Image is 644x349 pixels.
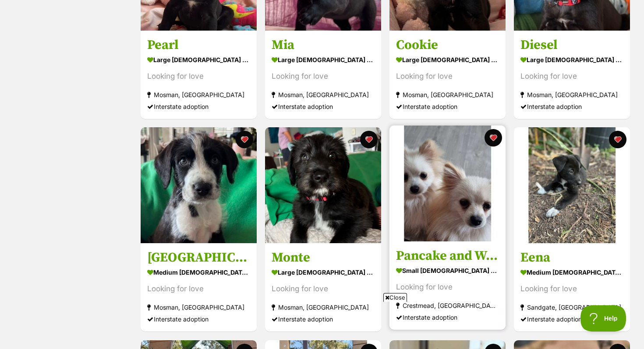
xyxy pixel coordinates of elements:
div: Sandgate, [GEOGRAPHIC_DATA] [520,302,623,314]
h3: Monte [272,250,375,266]
a: [GEOGRAPHIC_DATA] medium [DEMOGRAPHIC_DATA] Dog Looking for love Mosman, [GEOGRAPHIC_DATA] Inters... [141,243,257,332]
img: Boston [141,127,257,243]
div: Looking for love [272,283,375,295]
iframe: Advertisement [110,305,534,345]
h3: Diesel [520,37,623,53]
div: Looking for love [147,70,250,82]
h3: Mia [272,37,375,53]
div: large [DEMOGRAPHIC_DATA] Dog [272,266,375,279]
div: Looking for love [147,283,250,295]
div: large [DEMOGRAPHIC_DATA] Dog [147,53,250,66]
div: large [DEMOGRAPHIC_DATA] Dog [272,53,375,66]
div: Mosman, [GEOGRAPHIC_DATA] [520,89,623,101]
iframe: Help Scout Beacon - Open [580,305,626,332]
div: medium [DEMOGRAPHIC_DATA] Dog [520,266,623,279]
button: favourite [360,131,378,148]
div: Mosman, [GEOGRAPHIC_DATA] [147,89,250,101]
div: large [DEMOGRAPHIC_DATA] Dog [520,53,623,66]
h3: Cookie [396,37,499,53]
h3: Pearl [147,37,250,53]
h3: Eena [520,250,623,266]
div: Mosman, [GEOGRAPHIC_DATA] [396,89,499,101]
a: Monte large [DEMOGRAPHIC_DATA] Dog Looking for love Mosman, [GEOGRAPHIC_DATA] Interstate adoption... [265,243,381,332]
img: Pancake and Waffle [389,126,506,241]
button: favourite [485,129,502,147]
a: Pancake and Waffle small [DEMOGRAPHIC_DATA] Dog Looking for love Crestmead, [GEOGRAPHIC_DATA] Int... [389,241,506,330]
button: favourite [609,131,626,148]
div: Looking for love [396,282,499,293]
div: Interstate adoption [147,101,250,112]
img: Monte [265,127,381,243]
h3: Pancake and Waffle [396,248,499,265]
img: Eena [514,127,630,243]
div: Looking for love [272,70,375,82]
div: Interstate adoption [520,101,623,112]
div: medium [DEMOGRAPHIC_DATA] Dog [147,266,250,279]
div: Looking for love [520,70,623,82]
button: favourite [236,131,253,148]
div: Looking for love [520,283,623,295]
a: Cookie large [DEMOGRAPHIC_DATA] Dog Looking for love Mosman, [GEOGRAPHIC_DATA] Interstate adoptio... [389,30,506,119]
div: Crestmead, [GEOGRAPHIC_DATA] [396,300,499,312]
a: Diesel large [DEMOGRAPHIC_DATA] Dog Looking for love Mosman, [GEOGRAPHIC_DATA] Interstate adoptio... [514,30,630,119]
div: Looking for love [396,70,499,82]
div: Interstate adoption [520,314,623,325]
div: small [DEMOGRAPHIC_DATA] Dog [396,265,499,277]
span: Close [383,293,407,302]
a: Eena medium [DEMOGRAPHIC_DATA] Dog Looking for love Sandgate, [GEOGRAPHIC_DATA] Interstate adopti... [514,243,630,332]
a: Pearl large [DEMOGRAPHIC_DATA] Dog Looking for love Mosman, [GEOGRAPHIC_DATA] Interstate adoption... [141,30,257,119]
div: Interstate adoption [396,101,499,112]
div: Interstate adoption [272,101,375,112]
div: large [DEMOGRAPHIC_DATA] Dog [396,53,499,66]
a: Mia large [DEMOGRAPHIC_DATA] Dog Looking for love Mosman, [GEOGRAPHIC_DATA] Interstate adoption f... [265,30,381,119]
h3: [GEOGRAPHIC_DATA] [147,250,250,266]
div: Mosman, [GEOGRAPHIC_DATA] [272,89,375,101]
